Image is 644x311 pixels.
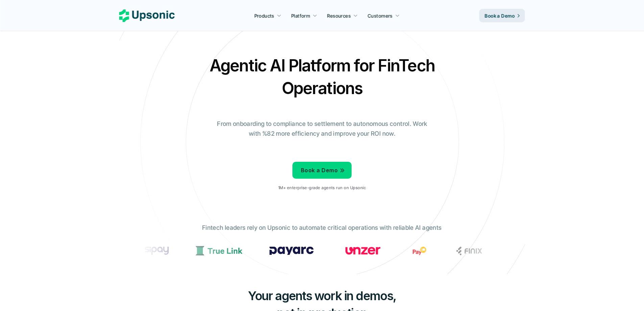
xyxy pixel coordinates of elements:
p: Customers [368,12,393,19]
p: Fintech leaders rely on Upsonic to automate critical operations with reliable AI agents [202,223,442,233]
a: Book a Demo [479,9,525,22]
p: 1M+ enterprise-grade agents run on Upsonic [278,185,366,190]
a: Book a Demo [292,162,352,179]
p: From onboarding to compliance to settlement to autonomous control. Work with %82 more efficiency ... [212,119,432,139]
p: Book a Demo [301,165,338,175]
h2: Agentic AI Platform for FinTech Operations [204,54,440,99]
span: Your agents work in demos, [248,288,396,303]
p: Resources [327,12,351,19]
p: Platform [291,12,310,19]
p: Products [254,12,274,19]
a: Products [250,9,285,22]
p: Book a Demo [485,12,515,19]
